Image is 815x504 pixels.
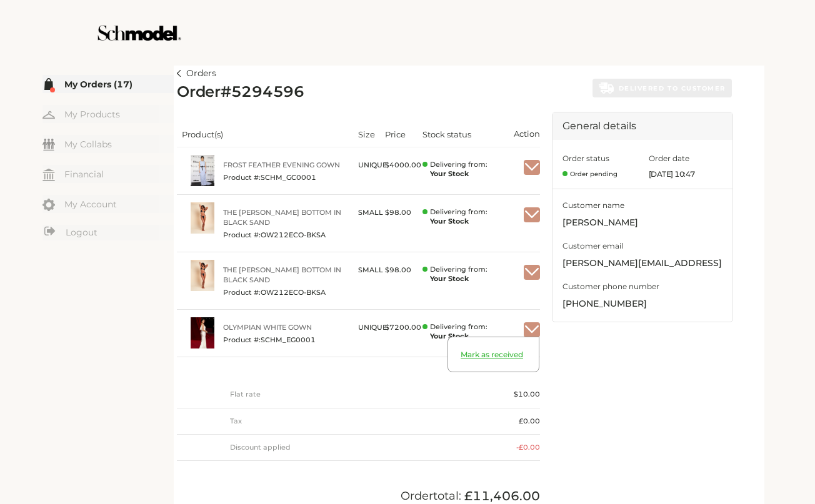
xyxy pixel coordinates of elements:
[461,488,540,503] span: £11,406.00
[385,323,421,332] span: $ 7200.00
[430,217,469,225] span: Your Stock
[514,129,540,139] span: Action
[177,66,216,81] a: Orders
[223,287,348,297] span: Product #: OW212ECO-BKSA
[524,209,540,220] img: check-white.svg
[358,202,383,222] div: SMALL
[562,280,722,293] span: Customer phone number
[42,169,55,181] img: my-financial.svg
[42,78,55,91] img: my-order.svg
[649,169,722,179] span: [DATE] 10:47
[430,160,503,179] span: Delivering from:
[524,267,540,278] img: check-white.svg
[223,172,348,182] span: Product #: SCHM_GC0001
[562,297,722,312] span: [PHONE_NUMBER]
[177,488,540,503] div: Order total:
[430,322,503,341] span: Delivering from:
[223,160,348,170] a: Frost Feather Evening Gown
[42,109,55,121] img: my-hanger.svg
[42,139,55,151] img: my-friends.svg
[223,335,348,345] span: Product #: SCHM_EG0001
[358,317,387,337] div: UNIQUE
[649,154,689,163] span: Order date
[223,265,348,285] a: The [PERSON_NAME] Bottom in Black Sand
[430,169,469,178] span: Your Stock
[385,161,421,169] span: $ 4000.00
[448,350,539,372] span: Mark as received
[562,199,722,212] span: Customer name
[562,215,722,230] span: [PERSON_NAME]
[430,274,469,283] span: Your Stock
[524,324,540,335] img: check-white.svg
[230,417,242,425] span: Tax
[230,443,291,452] span: Discount applied
[42,135,174,153] a: My Collabs
[353,121,380,147] th: Size
[358,155,387,175] div: UNIQUE
[177,83,304,102] h2: Order # 5294596
[42,75,174,242] div: Menu
[562,169,617,179] span: Order pending
[358,260,383,280] div: SMALL
[42,225,174,240] a: Logout
[177,70,181,77] img: left-arrow.svg
[42,165,174,183] a: Financial
[223,322,348,332] a: Olympian White Gown
[430,332,469,340] span: Your Stock
[422,265,503,284] span: Delivering to you
[42,75,174,93] a: My Orders (17)
[422,207,503,226] span: Delivering to you
[562,154,609,163] span: Order status
[223,230,348,240] span: Product #: OW212ECO-BKSA
[230,390,261,398] span: Flat rate
[422,160,503,179] span: Delivering to you
[514,390,540,398] span: $ 10.00
[562,240,722,252] span: Customer email
[417,121,491,147] th: Stock status
[177,121,353,147] th: Product(s)
[562,256,722,271] span: kavya+heidi@providence.pw
[385,208,411,217] span: $ 98.00
[524,162,540,173] img: check-white.svg
[42,199,55,211] img: my-account.svg
[430,207,503,226] span: Delivering from:
[519,417,540,425] span: £0.00
[562,120,636,132] span: General details
[42,105,174,123] a: My Products
[380,121,417,147] th: Price
[430,265,503,284] span: Delivering from:
[422,322,503,341] span: Delivering to you
[223,207,348,227] a: The [PERSON_NAME] Bottom in Black Sand
[385,265,411,274] span: $ 98.00
[42,195,174,213] a: My Account
[516,443,540,452] span: - £0.00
